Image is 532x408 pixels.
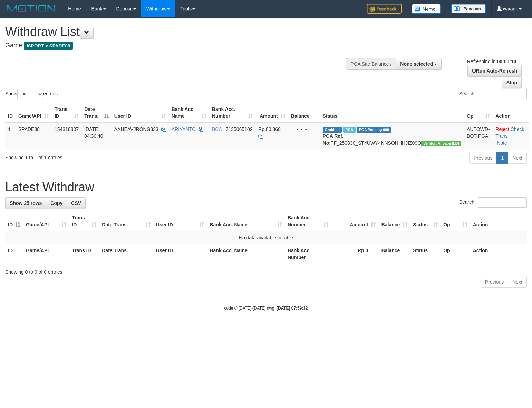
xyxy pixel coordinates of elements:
[84,126,103,139] span: [DATE] 04:30:40
[50,200,62,206] span: Copy
[441,211,470,231] th: Op: activate to sort column ascending
[5,211,23,231] th: ID: activate to sort column descending
[343,127,355,133] span: Marked by awxadri
[459,197,527,208] label: Search:
[470,244,527,264] th: Action
[209,103,255,123] th: Bank Acc. Number: activate to sort column ascending
[320,103,464,123] th: Status
[421,141,461,146] span: Vendor URL: https://dashboard.q2checkout.com/secure
[258,126,281,132] span: Rp 80.860
[412,4,441,14] img: Button%20Memo.svg
[5,42,348,49] h4: Game:
[331,211,378,231] th: Amount: activate to sort column ascending
[5,25,348,39] h1: Withdraw List
[410,244,441,264] th: Status
[114,126,158,132] span: AAHEAVJRONG333
[291,126,317,133] div: - - -
[497,140,507,146] a: Note
[459,89,527,99] label: Search:
[69,244,99,264] th: Trans ID
[508,276,527,288] a: Next
[478,197,527,208] input: Search:
[357,127,391,133] span: PGA Pending
[331,244,378,264] th: Rp 0
[323,127,342,133] span: Grabbed
[212,126,222,132] span: BCA
[207,211,284,231] th: Bank Acc. Name: activate to sort column ascending
[323,133,344,146] b: PGA Ref. No:
[46,197,67,209] a: Copy
[112,103,169,123] th: User ID: activate to sort column ascending
[478,89,527,99] input: Search:
[493,103,529,123] th: Action
[469,152,497,164] a: Previous
[226,126,253,132] span: Copy 7135065102 to clipboard
[153,211,207,231] th: User ID: activate to sort column ascending
[400,61,433,67] span: None selected
[481,276,508,288] a: Previous
[464,103,493,123] th: Op: activate to sort column ascending
[451,4,486,13] img: panduan.png
[441,244,470,264] th: Op
[346,58,396,70] div: PGA Site Balance /
[495,126,524,139] a: Check Trans
[172,126,196,132] a: ARIYANTO
[67,197,86,209] a: CSV
[464,123,493,149] td: AUTOWD-BOT-PGA
[52,103,81,123] th: Trans ID: activate to sort column ascending
[285,244,331,264] th: Bank Acc. Number
[496,152,508,164] a: 1
[410,211,441,231] th: Status: activate to sort column ascending
[5,197,46,209] a: Show 25 rows
[378,244,410,264] th: Balance
[470,211,527,231] th: Action
[255,103,288,123] th: Amount: activate to sort column ascending
[5,244,23,264] th: ID
[16,123,52,149] td: SPADE88
[169,103,209,123] th: Bank Acc. Name: activate to sort column ascending
[5,123,16,149] td: 1
[5,103,16,123] th: ID
[55,126,79,132] span: 154318807
[277,306,308,311] strong: [DATE] 07:59:32
[502,77,522,88] a: Stop
[508,152,527,164] a: Next
[288,103,320,123] th: Balance
[493,123,529,149] td: · ·
[99,211,153,231] th: Date Trans.: activate to sort column ascending
[69,211,99,231] th: Trans ID: activate to sort column ascending
[5,266,527,275] div: Showing 0 to 0 of 0 entries
[24,42,73,50] span: ISPORT > SPADE88
[5,151,216,161] div: Showing 1 to 1 of 1 entries
[153,244,207,264] th: User ID
[467,65,522,77] a: Run Auto-Refresh
[23,211,69,231] th: Game/API: activate to sort column ascending
[5,180,527,194] h1: Latest Withdraw
[224,306,308,311] small: code © [DATE]-[DATE] dwg |
[10,200,42,206] span: Show 25 rows
[81,103,112,123] th: Date Trans.: activate to sort column descending
[320,123,464,149] td: TF_250830_ST4UWY4NNSOHHHJIZ09O
[99,244,153,264] th: Date Trans.
[71,200,81,206] span: CSV
[16,103,52,123] th: Game/API: activate to sort column ascending
[396,58,442,70] button: None selected
[497,59,516,64] strong: 00:00:10
[495,126,509,132] a: Reject
[5,231,527,244] td: No data available in table
[17,89,43,99] select: Showentries
[5,3,58,14] img: MOTION_logo.png
[5,89,58,99] label: Show entries
[378,211,410,231] th: Balance: activate to sort column ascending
[285,211,331,231] th: Bank Acc. Number: activate to sort column ascending
[23,244,69,264] th: Game/API
[367,4,402,14] img: Feedback.jpg
[467,59,516,64] span: Refreshing in:
[207,244,284,264] th: Bank Acc. Name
